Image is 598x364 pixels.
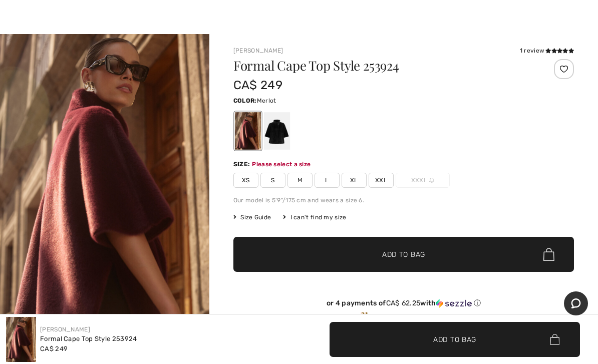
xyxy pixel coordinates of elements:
img: Avenue Rewards [359,311,370,325]
a: [PERSON_NAME] [233,47,283,54]
span: Color: [233,97,257,104]
div: or 4 payments of with [233,299,574,308]
div: Please select a size [252,160,311,169]
button: Add to Bag [330,322,580,357]
span: L [315,173,340,188]
span: S [260,173,285,188]
span: Add to Bag [382,249,425,260]
span: M [287,173,313,188]
span: CA$ 249 [40,345,68,352]
button: Add to Bag [233,237,574,272]
img: Sezzle [436,299,472,308]
a: [PERSON_NAME] [40,326,90,333]
img: Formal Cape Top Style 253924 [6,317,36,362]
span: XL [342,173,367,188]
img: ring-m.svg [429,178,434,183]
span: Merlot [257,97,276,104]
span: Size Guide [233,213,271,222]
h1: Formal Cape Top Style 253924 [233,59,517,72]
img: Bag.svg [550,334,559,345]
img: Bag.svg [543,248,554,261]
span: XS [233,173,258,188]
div: or 4 payments ofCA$ 62.25withSezzle Click to learn more about Sezzle [233,299,574,311]
div: I can't find my size [283,213,346,222]
span: XXXL [396,173,450,188]
div: Merlot [235,112,261,150]
div: Size: [233,160,252,169]
span: XXL [369,173,394,188]
span: CA$ 249 [233,78,282,92]
div: Black [264,112,290,150]
span: Add to Bag [433,334,476,344]
div: Our model is 5'9"/175 cm and wears a size 6. [233,196,574,205]
span: CA$ 62.25 [386,299,421,307]
div: Formal Cape Top Style 253924 [40,334,137,344]
div: 1 review [520,46,574,55]
iframe: Opens a widget where you can chat to one of our agents [564,291,588,316]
